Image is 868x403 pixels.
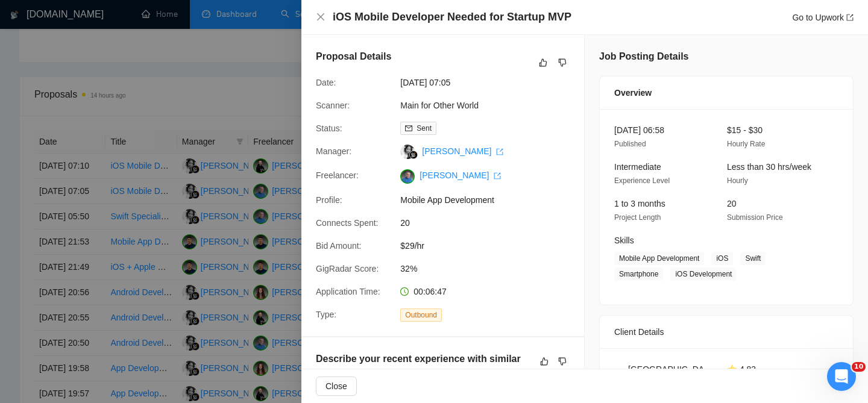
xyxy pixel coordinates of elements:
span: Scanner: [316,101,350,110]
button: like [537,354,552,369]
span: $15 - $30 [727,125,763,135]
span: GigRadar Score: [316,264,379,273]
span: Hourly Rate [727,140,765,148]
span: 1 to 3 months [614,199,665,208]
iframe: Intercom live chat [827,362,856,391]
span: Mobile App Development [614,252,704,265]
button: like [536,55,550,70]
span: Manager: [316,146,351,156]
span: Connects Spent: [316,218,379,228]
span: clock-circle [400,287,409,296]
a: [PERSON_NAME] export [422,146,503,156]
span: Hourly [727,177,748,185]
div: Client Details [614,316,838,348]
span: dislike [558,58,567,67]
button: Close [316,12,325,22]
span: export [846,14,854,21]
span: Less than 30 hrs/week [727,162,811,172]
span: Project Length [614,213,661,222]
span: close [316,12,325,22]
span: Date: [316,78,336,87]
span: iOS Development [670,267,737,281]
h5: Job Posting Details [599,49,688,64]
span: mail [405,125,412,132]
a: Go to Upworkexport [792,13,854,22]
span: [DATE] 07:05 [400,76,581,89]
span: dislike [558,357,567,366]
span: 00:06:47 [414,287,447,296]
span: Smartphone [614,267,663,281]
span: iOS [711,252,733,265]
span: Published [614,140,646,148]
img: gigradar-bm.png [409,151,418,159]
button: dislike [555,354,570,369]
span: like [540,357,549,366]
span: ⭐ 4.83 [727,364,756,374]
span: Close [325,380,347,393]
span: export [494,172,501,180]
button: dislike [555,55,570,70]
span: Sent [417,124,432,133]
span: export [496,148,503,155]
a: [PERSON_NAME] export [420,170,501,180]
span: Profile: [316,195,342,205]
span: Bid Amount: [316,241,362,251]
img: c1ciqzfxXfXJwHnHOLTDAWpEyJiz3pI07FwgD4ekfgrAnDDnHEWSnkSp3c2CCT3GFD [400,169,415,184]
span: $29/hr [400,239,581,252]
span: Mobile App Development [400,193,581,207]
a: Main for Other World [400,101,479,110]
h5: Describe your recent experience with similar projects [316,352,532,381]
span: [DATE] 06:58 [614,125,664,135]
span: Application Time: [316,287,380,296]
h5: Proposal Details [316,49,391,64]
span: 32% [400,262,581,275]
span: like [539,58,547,67]
span: Submission Price [727,213,783,222]
span: Outbound [400,308,442,322]
span: Status: [316,123,342,133]
span: 20 [400,216,581,230]
span: 10 [852,362,866,372]
button: Close [316,376,357,396]
span: [GEOGRAPHIC_DATA] [628,363,708,389]
span: Swift [740,252,766,265]
span: Intermediate [614,162,661,172]
span: Type: [316,310,336,319]
h4: iOS Mobile Developer Needed for Startup MVP [333,10,571,25]
span: Overview [614,86,652,99]
span: Skills [614,236,634,245]
span: Freelancer: [316,170,359,180]
span: Experience Level [614,177,670,185]
span: 20 [727,199,737,208]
